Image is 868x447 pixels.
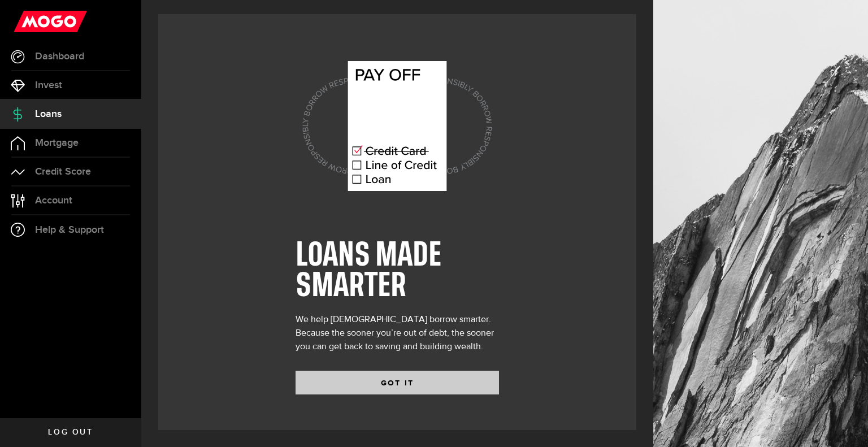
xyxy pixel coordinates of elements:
[35,80,62,90] span: Invest
[296,241,499,302] h1: LOANS MADE SMARTER
[35,196,72,206] span: Account
[48,428,93,436] span: Log out
[35,225,104,235] span: Help & Support
[35,51,84,62] span: Dashboard
[296,371,499,394] button: GOT IT
[35,109,62,119] span: Loans
[35,138,79,148] span: Mortgage
[296,313,499,354] div: We help [DEMOGRAPHIC_DATA] borrow smarter. Because the sooner you’re out of debt, the sooner you ...
[9,5,43,38] button: Open LiveChat chat widget
[35,167,91,177] span: Credit Score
